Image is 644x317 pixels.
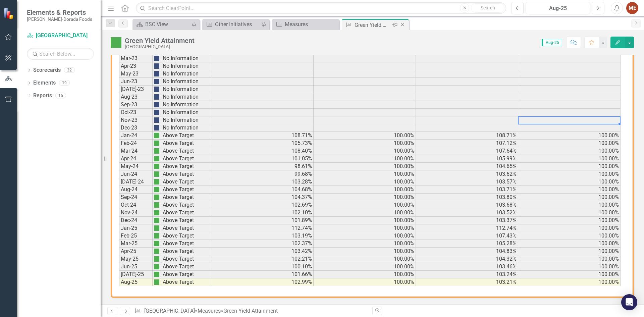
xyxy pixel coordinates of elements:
td: Above Target [161,263,211,271]
td: 102.21% [211,255,314,263]
td: Mar-23 [119,55,153,62]
span: Elements & Reports [27,8,92,16]
td: Mar-24 [119,147,153,155]
img: png;base64,iVBORw0KGgoAAAANSUhEUgAAAJYAAADIAQMAAAAwS4omAAAAA1BMVEU9TXnnx7PJAAAACXBIWXMAAA7EAAAOxA... [154,125,159,130]
td: Dec-24 [119,217,153,224]
td: 103.28% [211,178,314,186]
td: 103.21% [416,278,518,286]
td: Above Target [161,255,211,263]
td: No Information [161,55,211,62]
td: 101.66% [211,271,314,278]
td: Oct-23 [119,109,153,116]
td: 100.00% [518,163,621,170]
td: Aug-23 [119,93,153,101]
td: No Information [161,93,211,101]
div: » » [135,307,367,315]
td: 108.71% [211,132,314,140]
td: 100.00% [314,147,416,155]
img: png;base64,iVBORw0KGgoAAAANSUhEUgAAAJYAAADIAQMAAAAwS4omAAAAA1BMVEU9TXnnx7PJAAAACXBIWXMAAA7EAAAOxA... [154,110,159,115]
img: png;base64,iVBORw0KGgoAAAANSUhEUgAAAJYAAADIAQMAAAAwS4omAAAAA1BMVEU9TXnnx7PJAAAACXBIWXMAAA7EAAAOxA... [154,63,159,69]
img: png;base64,iVBORw0KGgoAAAANSUhEUgAAAJYAAADIAQMAAAAwS4omAAAAA1BMVEU9TXnnx7PJAAAACXBIWXMAAA7EAAAOxA... [154,87,159,92]
td: 100.00% [518,194,621,201]
a: Measures [198,308,221,314]
td: 100.00% [314,132,416,140]
td: 102.69% [211,201,314,209]
button: Aug-25 [526,2,590,14]
td: 100.00% [314,232,416,240]
td: 100.00% [314,201,416,209]
td: 100.10% [211,263,314,271]
img: ClearPoint Strategy [3,8,15,19]
td: 100.00% [314,271,416,278]
input: Search ClearPoint... [136,2,506,14]
td: Above Target [161,278,211,286]
td: Nov-24 [119,209,153,217]
td: 100.00% [518,232,621,240]
td: 104.37% [211,194,314,201]
td: Jun-23 [119,78,153,86]
td: Sep-23 [119,101,153,109]
td: 102.37% [211,240,314,248]
td: 100.00% [518,201,621,209]
td: Aug-25 [119,278,153,286]
td: Above Target [161,271,211,278]
td: 108.40% [211,147,314,155]
td: 103.24% [416,271,518,278]
img: png;base64,iVBORw0KGgoAAAANSUhEUgAAAFwAAABcCAMAAADUMSJqAAAAA1BMVEVNr1CdzNKbAAAAH0lEQVRoge3BgQAAAA... [154,264,159,269]
td: Above Target [161,209,211,217]
td: Apr-25 [119,248,153,255]
td: 105.73% [211,140,314,147]
div: Open Intercom Messenger [621,294,637,310]
td: 100.00% [314,240,416,248]
a: [GEOGRAPHIC_DATA] [27,32,94,40]
td: 108.71% [416,132,518,140]
img: png;base64,iVBORw0KGgoAAAANSUhEUgAAAFwAAABcCAMAAADUMSJqAAAAA1BMVEVNr1CdzNKbAAAAH0lEQVRoge3BgQAAAA... [154,171,159,177]
input: Search Below... [27,48,94,60]
div: Green Yield Attainment [125,37,195,44]
img: png;base64,iVBORw0KGgoAAAANSUhEUgAAAFwAAABcCAMAAADUMSJqAAAAA1BMVEVNr1CdzNKbAAAAH0lEQVRoge3BgQAAAA... [154,241,159,246]
td: No Information [161,86,211,93]
td: 100.00% [314,140,416,147]
img: png;base64,iVBORw0KGgoAAAANSUhEUgAAAFwAAABcCAMAAADUMSJqAAAAA1BMVEVNr1CdzNKbAAAAH0lEQVRoge3BgQAAAA... [154,141,159,146]
td: Above Target [161,224,211,232]
td: 100.00% [518,278,621,286]
div: 32 [64,67,75,73]
td: Jan-24 [119,132,153,140]
td: May-23 [119,70,153,78]
div: 19 [59,80,70,86]
td: 100.00% [518,240,621,248]
td: 104.83% [416,248,518,255]
td: 100.00% [314,224,416,232]
td: 107.43% [416,232,518,240]
td: No Information [161,70,211,78]
img: png;base64,iVBORw0KGgoAAAANSUhEUgAAAJYAAADIAQMAAAAwS4omAAAAA1BMVEU9TXnnx7PJAAAACXBIWXMAAA7EAAAOxA... [154,102,159,107]
td: No Information [161,109,211,116]
img: png;base64,iVBORw0KGgoAAAANSUhEUgAAAFwAAABcCAMAAADUMSJqAAAAA1BMVEVNr1CdzNKbAAAAH0lEQVRoge3BgQAAAA... [154,249,159,254]
td: Above Target [161,163,211,170]
td: Feb-25 [119,232,153,240]
td: Jun-25 [119,263,153,271]
td: Above Target [161,155,211,163]
td: Feb-24 [119,140,153,147]
td: 100.00% [314,186,416,194]
img: png;base64,iVBORw0KGgoAAAANSUhEUgAAAFwAAABcCAMAAADUMSJqAAAAA1BMVEVNr1CdzNKbAAAAH0lEQVRoge3BgQAAAA... [154,195,159,200]
td: 100.00% [314,178,416,186]
td: 99.68% [211,170,314,178]
td: Aug-24 [119,186,153,194]
div: Other Initiatives [215,20,259,29]
td: [DATE]-23 [119,86,153,93]
td: May-25 [119,255,153,263]
td: 100.00% [314,248,416,255]
td: 100.00% [518,155,621,163]
td: 104.32% [416,255,518,263]
td: 103.46% [416,263,518,271]
td: Nov-23 [119,116,153,124]
td: 100.00% [314,263,416,271]
button: ME [626,2,638,14]
button: Search [471,3,504,13]
img: png;base64,iVBORw0KGgoAAAANSUhEUgAAAFwAAABcCAMAAADUMSJqAAAAA1BMVEVNr1CdzNKbAAAAH0lEQVRoge3BgQAAAA... [154,233,159,239]
td: Above Target [161,201,211,209]
td: Jan-25 [119,224,153,232]
td: 103.42% [211,248,314,255]
td: 103.52% [416,209,518,217]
